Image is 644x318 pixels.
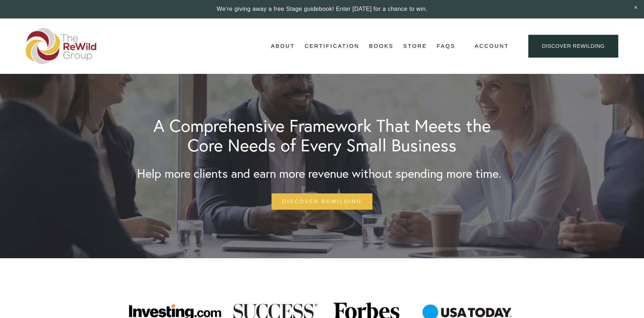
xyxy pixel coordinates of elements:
[137,168,501,180] h3: Help more clients and earn more revenue without spending more time.
[403,41,427,52] a: Store
[137,116,507,155] h1: A Comprehensive Framework That Meets the Core Needs of Every Small Business
[369,41,394,52] a: Books
[475,41,509,51] a: Account
[305,41,359,52] a: Certification
[26,28,97,64] img: The ReWild Group
[437,41,455,52] a: FAQs
[528,35,618,58] a: Discover ReWilding
[271,41,295,52] a: About
[272,193,372,210] a: Discover Rewilding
